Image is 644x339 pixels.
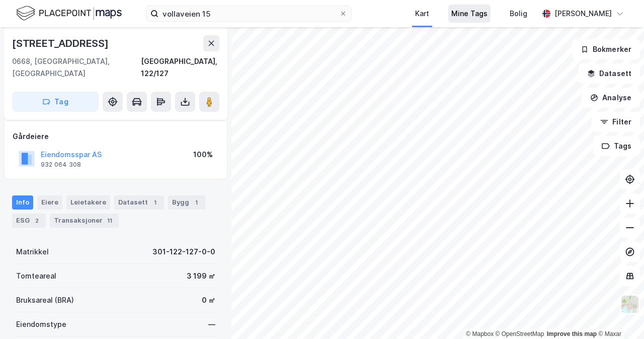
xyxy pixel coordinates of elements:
button: Tags [593,136,640,156]
a: Mapbox [466,330,494,337]
div: Bygg [168,195,205,210]
div: 1 [150,197,160,208]
div: Gårdeiere [13,130,219,143]
div: Bruksareal (BRA) [16,294,74,306]
button: Datasett [579,63,640,84]
div: Eiendomstype [16,318,66,330]
div: Datasett [114,195,164,210]
div: Info [12,195,33,210]
button: Bokmerker [572,39,640,59]
div: [PERSON_NAME] [554,8,612,20]
div: 3 199 ㎡ [187,270,215,282]
div: Eiere [37,195,62,210]
button: Tag [12,92,99,112]
a: OpenStreetMap [496,330,544,337]
div: — [208,318,215,330]
div: [STREET_ADDRESS] [12,35,111,51]
div: 11 [105,216,115,226]
div: 301-122-127-0-0 [152,246,215,258]
div: Leietakere [66,195,110,210]
div: Tomteareal [16,270,56,282]
div: 932 064 308 [41,161,81,169]
div: [GEOGRAPHIC_DATA], 122/127 [141,55,219,80]
div: Mine Tags [451,8,488,20]
div: 2 [32,216,42,226]
iframe: Chat Widget [594,291,644,339]
div: ESG [12,214,46,228]
div: 0 ㎡ [202,294,215,306]
div: Matrikkel [16,246,49,258]
div: 1 [191,197,201,208]
img: logo.f888ab2527a4732fd821a326f86c7f29.svg [16,5,122,22]
button: Filter [592,112,640,132]
input: Søk på adresse, matrikkel, gårdeiere, leietakere eller personer [158,6,339,21]
div: Bolig [510,8,527,20]
div: Kart [415,8,429,20]
div: 0668, [GEOGRAPHIC_DATA], [GEOGRAPHIC_DATA] [12,55,141,80]
div: 100% [193,149,213,161]
a: Improve this map [547,330,597,337]
div: Transaksjoner [50,214,119,228]
button: Analyse [582,88,640,108]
